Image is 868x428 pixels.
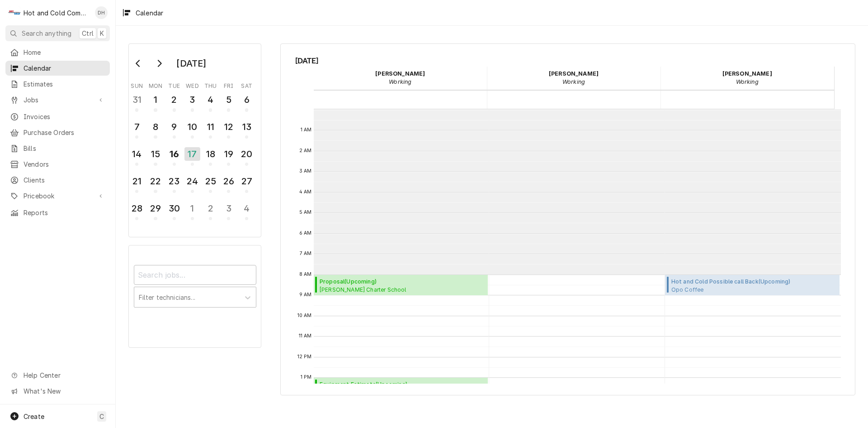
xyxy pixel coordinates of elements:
div: Calendar Day Picker [128,43,261,237]
a: Go to Jobs [5,92,110,107]
div: 19 [222,147,236,161]
span: Help Center [24,370,104,380]
th: Tuesday [165,79,183,90]
a: Go to What's New [5,384,110,399]
span: 12 PM [295,353,314,361]
span: Equipment Estimate ( Upcoming ) [320,380,468,389]
div: 21 [130,174,144,188]
a: Invoices [5,109,110,124]
button: Go to previous month [129,56,147,71]
span: Calendar [24,63,105,73]
span: 5 AM [297,209,314,216]
div: Calendar Filters [134,257,256,317]
span: Estimates [24,79,105,89]
div: 14 [130,147,144,161]
div: [DATE] [173,56,209,71]
span: [PERSON_NAME] Charter School High School / [STREET_ADDRESS][PERSON_NAME] [320,286,457,293]
div: 1 [148,93,162,106]
div: 4 [240,202,254,215]
div: Equipment Estimate(Upcoming)Aramark RefreshmentsMain Warehouse / [STREET_ADDRESS][PERSON_NAME] [314,378,488,399]
div: 20 [240,147,254,161]
span: 2 AM [297,147,314,154]
span: 3 AM [297,168,314,175]
span: 6 AM [297,230,314,237]
span: Ctrl [82,29,94,38]
div: 16 [167,147,181,161]
a: Vendors [5,157,110,172]
div: 29 [148,202,162,215]
span: [DATE] [295,55,841,67]
span: 11 AM [297,332,314,340]
div: [Service] Equipment Estimate Aramark Refreshments Main Warehouse / 3334 Catalina Dr, Chamblee, GA... [314,378,488,399]
span: Vendors [24,159,105,169]
div: 30 [167,202,181,215]
th: Thursday [202,79,220,90]
span: Proposal ( Upcoming ) [320,278,457,286]
span: Bills [24,144,105,153]
div: Hot and Cold Possible call Back(Upcoming)Opo Coffee[STREET_ADDRESS][PERSON_NAME]. 30030 [665,275,840,296]
div: Daryl Harris's Avatar [95,6,108,19]
th: Wednesday [183,79,201,90]
em: Working [562,78,585,85]
div: 8 [148,120,162,134]
em: Working [389,78,411,85]
span: 10 AM [295,312,314,319]
em: Working [736,78,759,85]
th: Friday [220,79,238,90]
div: [Service] Hot and Cold Possible call Back Opo Coffee 314 E Howard Ave., Decatur, Ga. 30030 ID: JO... [665,275,840,296]
span: 7 AM [297,250,314,257]
span: C [99,412,104,421]
div: Calendar Calendar [280,43,855,395]
span: 1 PM [298,374,314,381]
div: 12 [222,120,236,134]
div: 10 [185,120,199,134]
span: 8 AM [297,271,314,278]
div: Hot and Cold Commercial Kitchens, Inc. [24,8,90,18]
div: 3 [185,93,199,106]
div: H [8,6,21,19]
strong: [PERSON_NAME] [722,70,772,77]
span: Search anything [22,29,71,38]
a: Purchase Orders [5,125,110,140]
div: 18 [203,147,217,161]
span: Hot and Cold Possible call Back ( Upcoming ) [671,278,792,286]
a: Clients [5,173,110,188]
div: DH [95,6,108,19]
span: 9 AM [297,291,314,298]
a: Home [5,45,110,60]
th: Sunday [128,79,146,90]
div: Proposal(Upcoming)[PERSON_NAME] Charter SchoolHigh School / [STREET_ADDRESS][PERSON_NAME] [314,275,488,296]
span: 1 AM [298,126,314,134]
a: Estimates [5,77,110,91]
a: Go to Pricebook [5,188,110,203]
button: Go to next month [150,56,168,71]
div: 2 [167,93,181,106]
div: 7 [130,120,144,134]
div: 17 [184,147,200,161]
span: Jobs [24,95,92,105]
div: 15 [148,147,162,161]
span: Home [24,48,105,57]
div: 31 [130,93,144,106]
input: Search jobs... [134,265,256,285]
div: Hot and Cold Commercial Kitchens, Inc.'s Avatar [8,6,21,19]
span: Purchase Orders [24,128,105,137]
div: 26 [222,174,236,188]
div: 3 [222,202,236,215]
button: Search anythingCtrlK [5,25,110,41]
div: 13 [240,120,254,134]
th: Saturday [238,79,256,90]
div: 5 [222,93,236,106]
div: 11 [203,120,217,134]
div: 22 [148,174,162,188]
div: 23 [167,174,181,188]
div: 2 [203,202,217,215]
div: [Service] Proposal Charles Drew Charter School High School / 300 Eva Davis Way SE, Atlanta, GA 30... [314,275,488,296]
a: Calendar [5,61,110,76]
div: 24 [185,174,199,188]
a: Go to Help Center [5,368,110,383]
span: Create [24,413,44,420]
div: Calendar Filters [128,245,261,347]
div: Jason Thomason - Working [660,67,834,89]
strong: [PERSON_NAME] [375,70,425,77]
